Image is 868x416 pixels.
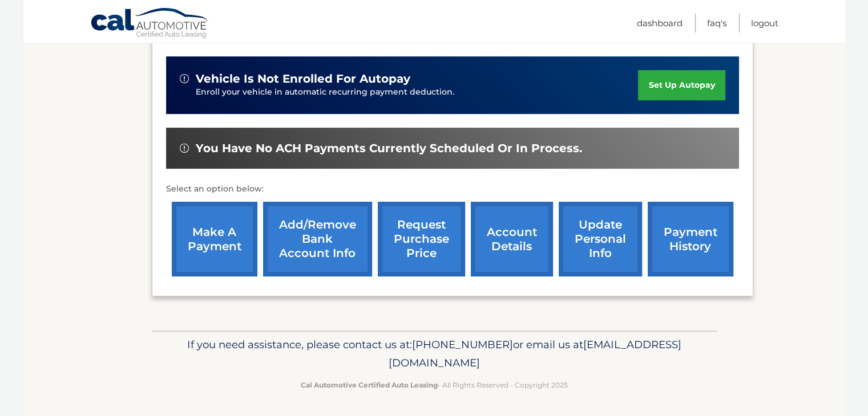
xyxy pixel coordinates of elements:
span: [EMAIL_ADDRESS][DOMAIN_NAME] [389,338,681,369]
a: request purchase price [378,202,465,276]
strong: Cal Automotive Certified Auto Leasing [301,381,438,389]
p: If you need assistance, please contact us at: or email us at [159,336,709,372]
p: Select an option below: [166,182,739,196]
a: Dashboard [637,14,683,32]
a: update personal info [559,202,642,276]
p: Enroll your vehicle in automatic recurring payment deduction. [196,86,639,99]
p: - All Rights Reserved - Copyright 2025 [159,379,709,391]
img: alert-white.svg [180,144,189,153]
span: You have no ACH payments currently scheduled or in process. [196,141,582,156]
a: FAQ's [707,14,726,32]
a: account details [471,202,553,276]
a: make a payment [172,202,257,276]
a: Add/Remove bank account info [263,202,372,276]
img: alert-white.svg [180,74,189,83]
a: Cal Automotive [90,7,210,40]
a: payment history [648,202,733,276]
a: set up autopay [638,70,725,100]
span: [PHONE_NUMBER] [412,338,513,351]
a: Logout [751,14,778,32]
span: vehicle is not enrolled for autopay [196,72,410,86]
